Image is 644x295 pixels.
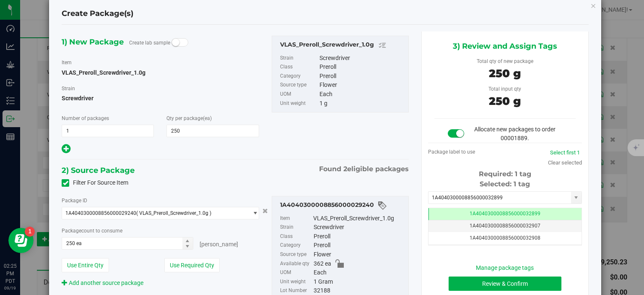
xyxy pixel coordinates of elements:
[314,259,331,269] span: 362 ea
[62,238,192,249] input: 250 ea
[314,277,404,287] div: 1 Gram
[8,228,34,253] iframe: Resource center
[313,214,404,223] div: VLAS_Preroll_Screwdriver_1.0g
[314,250,404,259] div: Flower
[314,268,404,277] div: Each
[280,201,404,211] div: 1A4040300008856000029240
[280,268,312,277] label: UOM
[280,63,318,72] label: Class
[319,90,404,99] div: Each
[319,99,404,108] div: 1 g
[62,228,122,234] span: Package to consume
[280,40,404,50] div: VLAS_Preroll_Screwdriver_1.0g
[280,259,312,269] label: Available qty
[62,36,124,48] span: 1) New Package
[248,207,258,219] span: select
[280,277,312,287] label: Unit weight
[182,238,193,244] span: Increase value
[280,232,312,241] label: Class
[166,115,212,121] span: Qty per package
[470,235,540,241] span: 1A4040300008856000032908
[164,258,220,272] button: Use Required Qty
[548,159,582,166] a: Clear selected
[62,178,128,187] label: Filter For Source Item
[65,210,136,216] span: 1A4040300008856000029240
[470,211,540,217] span: 1A4040300008856000032899
[182,243,193,250] span: Decrease value
[428,149,475,155] span: Package label to use
[489,67,521,80] span: 250 g
[62,8,133,19] h4: Create Package(s)
[319,72,404,81] div: Preroll
[489,94,521,108] span: 250 g
[477,58,533,64] span: Total qty of new package
[81,228,94,234] span: count
[203,115,212,121] span: (ea)
[476,264,534,271] a: Manage package tags
[319,54,404,63] div: Screwdriver
[62,69,145,76] span: VLAS_Preroll_Screwdriver_1.0g
[62,147,70,154] span: Add new output
[550,149,580,156] a: Select first 1
[62,59,72,66] label: Item
[480,180,530,188] span: Selected: 1 tag
[280,81,318,90] label: Source type
[571,192,582,204] span: select
[62,164,135,177] span: 2) Source Package
[280,223,312,232] label: Strain
[62,125,153,137] input: 1
[280,99,318,108] label: Unit weight
[200,241,238,248] span: [PERSON_NAME]
[280,72,318,81] label: Category
[62,85,75,92] label: Strain
[62,198,87,204] span: Package ID
[62,115,109,121] span: Number of packages
[280,90,318,99] label: UOM
[314,232,404,241] div: Preroll
[470,223,540,229] span: 1A4040300008856000032907
[167,125,258,137] input: 250
[136,210,211,216] span: ( VLAS_Preroll_Screwdriver_1.0g )
[343,165,347,173] span: 2
[449,277,561,291] button: Review & Confirm
[319,81,404,90] div: Flower
[62,258,109,272] button: Use Entire Qty
[319,63,404,72] div: Preroll
[479,170,531,178] span: Required: 1 tag
[453,40,557,52] span: 3) Review and Assign Tags
[474,126,556,141] span: Allocate new packages to order 00001889.
[314,241,404,250] div: Preroll
[62,279,143,286] a: Add another source package
[280,250,312,259] label: Source type
[319,164,409,174] span: Found eligible packages
[280,54,318,63] label: Strain
[428,192,571,204] input: Starting tag number
[260,205,270,217] button: Cancel button
[314,223,404,232] div: Screwdriver
[280,214,312,223] label: Item
[280,241,312,250] label: Category
[129,37,170,49] label: Create lab sample
[62,92,259,104] span: Screwdriver
[488,86,521,92] span: Total input qty
[25,227,35,237] iframe: Resource center unread badge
